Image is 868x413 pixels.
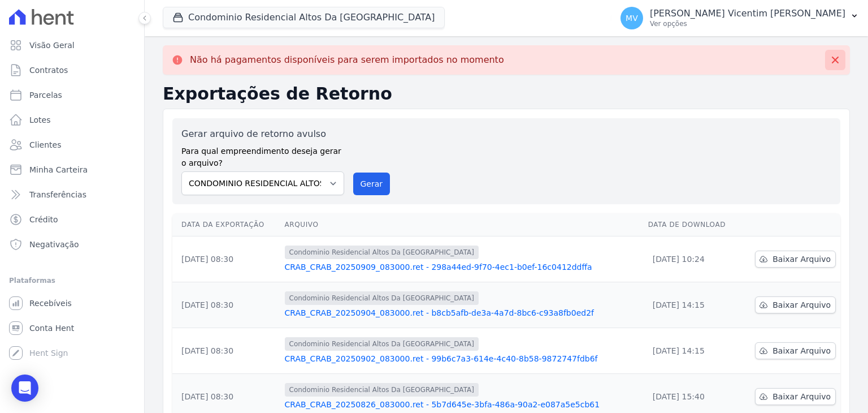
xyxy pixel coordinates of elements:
a: Minha Carteira [5,158,140,181]
a: Lotes [5,109,140,131]
div: Open Intercom Messenger [11,375,38,402]
span: Baixar Arquivo [772,345,831,356]
span: Lotes [29,114,51,126]
button: Condominio Residencial Altos Da [GEOGRAPHIC_DATA] [163,7,445,28]
div: Plataformas [9,274,135,287]
th: Data de Download [644,213,740,236]
td: [DATE] 08:30 [172,282,280,328]
span: Clientes [29,139,61,150]
span: Baixar Arquivo [772,391,831,402]
span: Condominio Residencial Altos Da [GEOGRAPHIC_DATA] [285,383,479,397]
td: [DATE] 08:30 [172,236,280,282]
span: Condominio Residencial Altos Da [GEOGRAPHIC_DATA] [285,291,479,305]
h2: Exportações de Retorno [163,84,850,104]
label: Para qual empreendimento deseja gerar o arquivo? [181,141,344,169]
span: MV [626,14,638,22]
a: Parcelas [5,84,140,106]
a: CRAB_CRAB_20250904_083000.ret - b8cb5afb-de3a-4a7d-8bc6-c93a8fb0ed2f [285,307,639,319]
p: Ver opções [650,19,845,28]
a: Negativação [5,233,140,256]
button: MV [PERSON_NAME] Vicentim [PERSON_NAME] Ver opções [611,2,868,34]
a: Baixar Arquivo [755,251,836,268]
span: Condominio Residencial Altos Da [GEOGRAPHIC_DATA] [285,246,479,259]
td: [DATE] 14:15 [644,282,740,328]
td: [DATE] 08:30 [172,328,280,374]
label: Gerar arquivo de retorno avulso [181,127,344,141]
p: [PERSON_NAME] Vicentim [PERSON_NAME] [650,8,845,19]
button: Gerar [353,173,390,195]
td: [DATE] 10:24 [644,236,740,282]
a: Contratos [5,59,140,81]
a: Transferências [5,183,140,206]
a: Recebíveis [5,292,140,315]
a: CRAB_CRAB_20250826_083000.ret - 5b7d645e-3bfa-486a-90a2-e087a5e5cb61 [285,399,639,410]
span: Contratos [29,64,68,76]
a: Conta Hent [5,317,140,339]
p: Não há pagamentos disponíveis para serem importados no momento [190,54,504,66]
span: Crédito [29,214,58,225]
span: Baixar Arquivo [772,299,831,311]
span: Condominio Residencial Altos Da [GEOGRAPHIC_DATA] [285,337,479,351]
a: Clientes [5,134,140,156]
a: Crédito [5,208,140,231]
a: CRAB_CRAB_20250909_083000.ret - 298a44ed-9f70-4ec1-b0ef-16c0412ddffa [285,261,639,273]
a: Visão Geral [5,34,140,57]
span: Visão Geral [29,40,75,51]
span: Baixar Arquivo [772,253,831,265]
span: Minha Carteira [29,164,88,175]
th: Arquivo [280,213,644,236]
span: Negativação [29,239,79,250]
a: Baixar Arquivo [755,388,836,405]
span: Transferências [29,189,86,200]
span: Recebíveis [29,298,72,309]
th: Data da Exportação [172,213,280,236]
a: Baixar Arquivo [755,342,836,359]
a: Baixar Arquivo [755,296,836,313]
span: Conta Hent [29,322,74,334]
td: [DATE] 14:15 [644,328,740,374]
a: CRAB_CRAB_20250902_083000.ret - 99b6c7a3-614e-4c40-8b58-9872747fdb6f [285,353,639,364]
span: Parcelas [29,89,62,101]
